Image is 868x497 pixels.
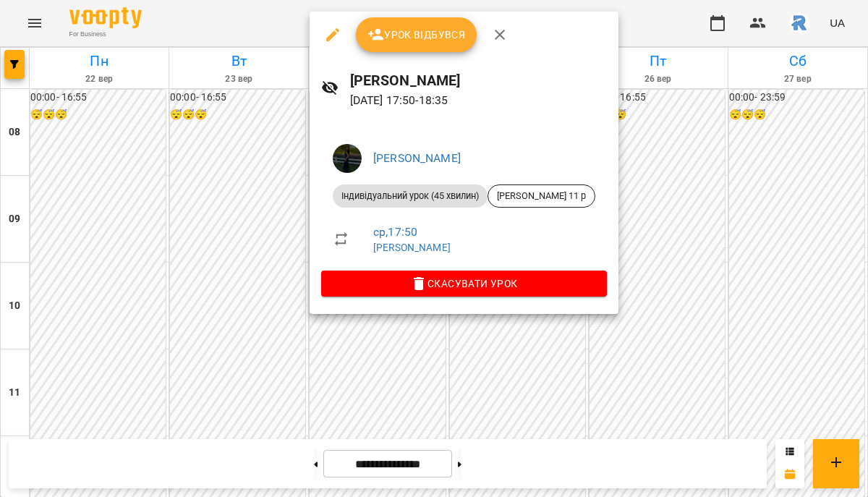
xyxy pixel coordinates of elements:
[367,26,466,43] span: Урок відбувся
[333,275,595,292] span: Скасувати Урок
[333,144,362,173] img: ee19f62eea933ed92d9b7c9b9c0e7472.jpeg
[488,184,595,208] div: [PERSON_NAME] 11 р
[321,271,607,297] button: Скасувати Урок
[488,190,595,203] span: [PERSON_NAME] 11 р
[333,190,488,203] span: Індивідуальний урок (45 хвилин)
[350,92,607,109] p: [DATE] 17:50 - 18:35
[373,151,461,165] a: [PERSON_NAME]
[373,242,451,253] a: [PERSON_NAME]
[356,17,477,52] button: Урок відбувся
[373,225,417,239] a: ср , 17:50
[350,69,607,92] h6: [PERSON_NAME]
